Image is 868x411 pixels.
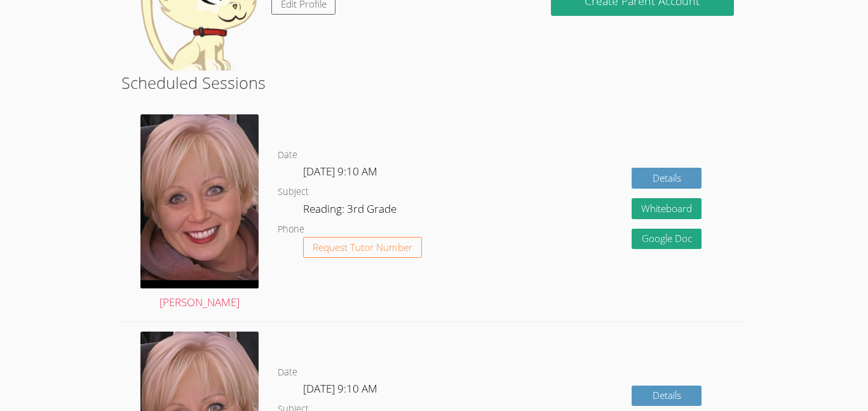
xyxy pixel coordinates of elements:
button: Request Tutor Number [303,237,422,258]
dt: Subject [278,184,309,200]
dt: Phone [278,222,304,238]
button: Whiteboard [632,198,702,219]
a: Details [632,168,702,189]
span: [DATE] 9:10 AM [303,164,377,179]
a: Details [632,386,702,407]
a: Google Doc [632,229,702,250]
dd: Reading: 3rd Grade [303,200,399,222]
span: [DATE] 9:10 AM [303,381,377,396]
span: Request Tutor Number [313,243,412,252]
dt: Date [278,365,297,381]
dt: Date [278,147,297,163]
a: [PERSON_NAME] [140,114,259,312]
img: IMG_2077.jpg [140,114,259,288]
h2: Scheduled Sessions [121,71,747,95]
